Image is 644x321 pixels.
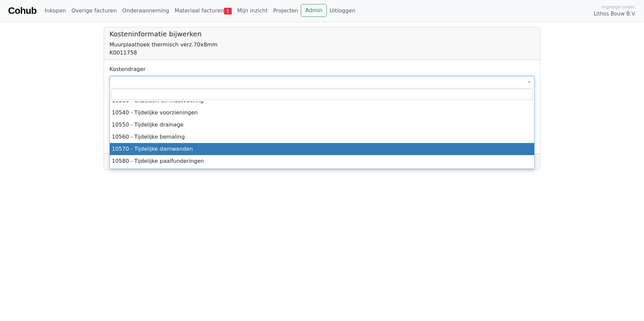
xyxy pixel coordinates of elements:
[110,107,534,119] li: 10540 - Tijdelijke voorzieningen
[42,4,68,17] a: Inkopen
[110,143,534,155] li: 10570 - Tijdelijke damwanden
[602,4,636,10] span: Ingelogd onder:
[234,4,270,17] a: Mijn inzicht
[109,65,146,73] label: Kostendrager
[110,155,534,167] li: 10580 - Tijdelijke paalfunderingen
[69,4,120,17] a: Overige facturen
[110,119,534,131] li: 10550 - Tijdelijke drainage
[120,4,172,17] a: Onderaanneming
[8,3,36,19] a: Cohub
[327,4,358,17] a: Uitloggen
[270,4,301,17] a: Projecten
[224,8,232,14] span: 1
[172,4,234,17] a: Materiaal facturen1
[301,4,327,17] a: Admin
[109,49,535,57] div: K0011758
[110,131,534,143] li: 10560 - Tijdelijke bemaling
[109,30,535,38] h5: Kosteninformatie bijwerken
[109,41,535,49] div: Muurplaathoek thermisch verz.70x8mm
[110,167,534,179] li: 10590 - Bouwplaatsvoorz. diversen
[594,10,636,18] span: Lithos Bouw B.V.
